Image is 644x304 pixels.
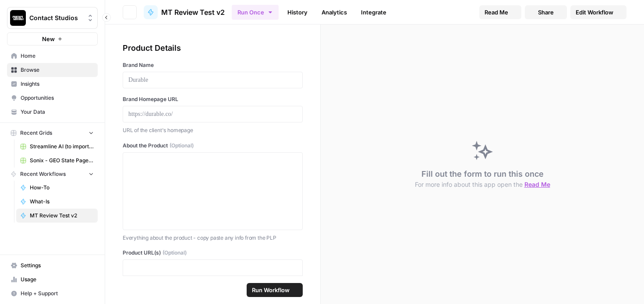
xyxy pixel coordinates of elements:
p: URL of the client's homepage [123,126,303,135]
a: Settings [7,259,98,273]
label: About the Product [123,142,303,150]
span: Insights [21,80,94,88]
a: MT Review Test v2 [144,5,225,19]
div: Fill out the form to run this once [415,168,550,189]
a: How-To [16,181,98,195]
a: Sonix - GEO State Pages Grid [16,154,98,168]
label: Brand Homepage URL [123,95,303,103]
img: Contact Studios Logo [10,10,26,26]
span: New [42,35,55,43]
label: Brand Name [123,61,303,69]
span: Streamline AI (to import) - Streamline AI Import.csv [30,143,94,150]
button: Workspace: Contact Studios [7,7,98,29]
button: Help + Support [7,287,98,301]
button: For more info about this app open the Read Me [415,180,550,189]
a: Your Data [7,105,98,119]
span: Settings [21,262,94,269]
span: Read Me [524,181,550,188]
a: Analytics [316,5,352,19]
a: Opportunities [7,91,98,105]
span: Edit Workflow [576,8,613,17]
button: Run Workflow [247,283,303,297]
a: Integrate [356,5,392,19]
span: Recent Workflows [20,170,66,178]
span: Usage [21,276,94,283]
span: Contact Studios [29,14,82,22]
a: Usage [7,273,98,287]
span: Run Workflow [252,286,290,294]
span: MT Review Test v2 [161,7,225,17]
p: Everything about the product - copy paste any info from the PLP [123,234,303,242]
a: Browse [7,63,98,77]
a: What-Is [16,195,98,209]
span: MT Review Test v2 [30,212,94,220]
button: New [7,32,98,45]
span: Home [21,52,94,60]
span: Sonix - GEO State Pages Grid [30,157,94,164]
a: Streamline AI (to import) - Streamline AI Import.csv [16,140,98,154]
button: Recent Grids [7,126,98,140]
span: What-Is [30,198,94,206]
span: Browse [21,66,94,74]
button: Share [525,5,567,19]
a: MT Review Test v2 [16,209,98,223]
a: Edit Workflow [570,5,626,19]
span: Share [538,8,554,17]
span: Read Me [485,8,508,17]
div: Product Details [123,42,303,54]
span: (Optional) [163,249,187,257]
a: Insights [7,77,98,91]
span: Help + Support [21,290,94,297]
span: (Optional) [170,142,194,150]
span: Your Data [21,108,94,116]
button: Run Once [232,5,279,20]
label: Product URL(s) [123,249,303,257]
a: History [282,5,313,19]
button: Recent Workflows [7,168,98,181]
a: Home [7,49,98,63]
button: Read Me [479,5,521,19]
span: How-To [30,184,94,192]
span: Recent Grids [20,129,52,137]
span: Opportunities [21,94,94,102]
